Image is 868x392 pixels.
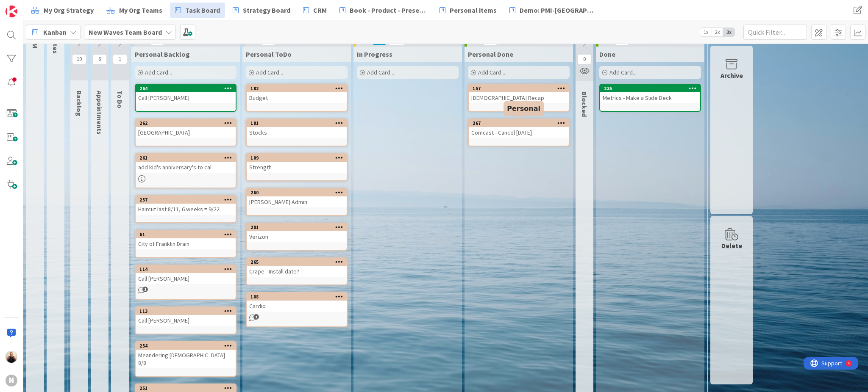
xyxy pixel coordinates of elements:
div: Call [PERSON_NAME] [136,273,236,284]
span: Appointments [95,91,104,135]
a: My Org Strategy [26,3,99,18]
span: Add Card... [609,69,637,76]
a: 181Stocks [246,119,348,146]
div: 181Stocks [247,119,347,138]
a: Demo: PMI-[GEOGRAPHIC_DATA] [504,3,602,18]
a: Strategy Board [228,3,295,18]
a: 114Call [PERSON_NAME] [135,265,236,300]
div: 267Comcast - Cancel [DATE] [469,119,569,138]
div: 108Cardio [247,293,347,312]
a: 257Haircut last 8/11, 6 weeks = 9/22 [135,195,236,223]
div: 254 [139,343,236,349]
span: 1x [700,28,712,36]
div: City of Franklin Drain [136,238,236,249]
div: 181 [250,120,347,126]
span: My Org Strategy [44,5,94,15]
a: My Org Teams [101,3,167,18]
div: 109 [250,155,347,161]
span: 2x [712,28,723,36]
div: Haircut last 8/11, 6 weeks = 9/22 [136,204,236,215]
div: Crape - Install date? [247,266,347,277]
span: My Org Teams [119,5,162,15]
div: 61 [139,232,236,237]
span: Add Card... [367,69,394,76]
div: 114 [139,266,236,272]
div: 113 [139,308,236,314]
div: 260[PERSON_NAME] Admin [247,189,347,207]
span: Task Board [185,5,220,15]
div: 251 [139,385,236,391]
div: Budget [247,92,347,103]
div: 235Metrics - Make a Slide Deck [600,85,700,103]
a: 235Metrics - Make a Slide Deck [599,84,701,112]
span: Demo: PMI-[GEOGRAPHIC_DATA] [520,5,597,15]
a: 264Call [PERSON_NAME] [135,84,236,112]
div: 201 [247,224,347,231]
a: 182Budget [246,84,348,112]
div: 262 [136,119,236,127]
img: MB [6,351,17,363]
div: 262[GEOGRAPHIC_DATA] [136,119,236,138]
div: 261 [136,154,236,162]
div: 235 [600,85,700,92]
span: 1 [253,314,259,320]
a: 201Verizon [246,223,348,251]
span: Backlog [75,91,83,116]
span: 1 [142,287,148,292]
div: add kid's anniversary's to cal [136,162,236,173]
div: Stocks [247,127,347,138]
div: 260 [250,190,347,196]
div: Archive [721,70,743,80]
div: 254 [136,342,236,350]
span: Strategy Board [243,5,290,15]
div: Metrics - Make a Slide Deck [600,92,700,103]
div: 114Call [PERSON_NAME] [136,265,236,284]
div: 109 [247,154,347,162]
a: 254Meandering [DEMOGRAPHIC_DATA] 8/8 [135,341,236,377]
div: 262 [139,120,236,126]
span: Personal Backlog [135,50,190,58]
div: 264 [139,86,236,91]
div: 61 [136,231,236,238]
div: 267 [469,119,569,127]
div: 157[DEMOGRAPHIC_DATA] Recap [469,85,569,103]
div: 257 [136,196,236,204]
a: 261add kid's anniversary's to cal [135,153,236,188]
div: 264 [136,85,236,92]
span: Add Card... [478,69,505,76]
div: 114 [136,265,236,273]
div: N [6,375,17,386]
div: 261add kid's anniversary's to cal [136,154,236,173]
span: In Progress [357,50,392,58]
a: CRM [298,3,332,18]
span: Add Card... [145,69,172,76]
span: Personal ToDo [246,50,292,58]
div: 109Strength [247,154,347,173]
span: 19 [72,54,86,64]
div: 182 [247,85,347,92]
a: 109Strength [246,153,348,181]
div: 257 [139,197,236,203]
span: 0 [577,54,592,64]
div: 61City of Franklin Drain [136,231,236,249]
div: 201 [250,224,347,230]
a: 260[PERSON_NAME] Admin [246,188,348,216]
div: Verizon [247,231,347,242]
div: 108 [250,294,347,300]
div: 108 [247,293,347,301]
div: Comcast - Cancel [DATE] [469,127,569,138]
div: 201Verizon [247,224,347,242]
div: 4 [44,3,46,10]
a: 113Call [PERSON_NAME] [135,306,236,334]
div: 265 [250,259,347,265]
a: 61City of Franklin Drain [135,230,236,258]
span: To Do [116,91,124,108]
a: Task Board [170,3,225,18]
div: 181 [247,119,347,127]
a: 265Crape - Install date? [246,257,348,285]
div: 265Crape - Install date? [247,258,347,277]
div: 235 [604,86,700,91]
span: Done [599,50,615,58]
h5: Personal [507,105,540,113]
div: [PERSON_NAME] Admin [247,196,347,207]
